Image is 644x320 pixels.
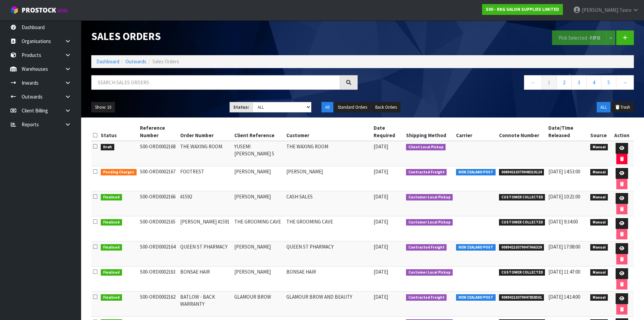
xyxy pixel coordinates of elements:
td: [PERSON_NAME] [233,191,285,216]
button: Back Orders [372,102,401,113]
button: ALL [597,102,611,113]
span: CUSTOMER COLLECTED [499,194,545,201]
th: Order Number [178,123,232,141]
span: 00894210379948319124 [499,169,544,176]
button: All [321,102,333,113]
span: Draft [101,144,114,151]
th: Shipping Method [404,123,455,141]
span: CUSTOMER COLLECTED [499,269,545,276]
img: cube-alt.png [10,6,19,14]
span: [DATE] 9:34:00 [548,218,578,225]
td: BONSAE HAIR [178,266,232,292]
a: Dashboard [96,58,119,65]
a: 1 [542,75,557,90]
span: Customer Local Pickup [406,194,453,201]
span: Finalised [101,294,122,301]
span: Pending Charges [101,169,137,176]
a: 2 [556,75,572,90]
td: GLAMOUR BROW AND BEAUTY [285,292,372,317]
span: NEW ZEALAND POST [456,294,496,301]
small: WMS [57,7,68,14]
td: FOOTREST [178,166,232,191]
span: 00894210379947966329 [499,244,544,251]
th: Carrier [454,123,497,141]
th: Status [99,123,138,141]
strong: Status: [233,104,249,110]
th: Reference Number [138,123,179,141]
span: Manual [590,244,608,251]
span: Manual [590,144,608,151]
a: → [616,75,634,90]
td: S00-ORD0002166 [138,191,179,216]
span: Taoro [619,7,631,13]
span: [DATE] [374,193,388,200]
th: Date/Time Released [547,123,589,141]
span: [DATE] 14:53:00 [548,168,580,175]
span: [DATE] 11:47:00 [548,269,580,275]
td: [PERSON_NAME] [233,266,285,292]
span: Contracted Freight [406,169,447,176]
span: Manual [590,169,608,176]
span: Manual [590,219,608,226]
td: S00-ORD0002164 [138,241,179,266]
th: Client Reference [233,123,285,141]
th: Source [589,123,610,141]
span: Manual [590,194,608,201]
span: Customer Local Pickup [406,219,453,226]
td: THE GROOMING CAVE [285,216,372,241]
td: S00-ORD0002162 [138,292,179,317]
span: Manual [590,294,608,301]
a: Outwards [125,58,146,65]
span: NEW ZEALAND POST [456,169,496,176]
a: S00 - RKG SALON SUPPLIES LIMITED [482,4,563,15]
th: Customer [285,123,372,141]
td: [PERSON_NAME] [233,241,285,266]
span: NEW ZEALAND POST [456,244,496,251]
span: Client Local Pickup [406,144,446,151]
input: Search sales orders [91,75,340,90]
span: [DATE] [374,269,388,275]
a: 4 [586,75,601,90]
span: ProStock [22,6,56,15]
td: S00-ORD0002165 [138,216,179,241]
td: #1592 [178,191,232,216]
td: THE WAXING ROOM. [178,141,232,166]
span: [DATE] 10:21:00 [548,193,580,200]
span: [DATE] [374,218,388,225]
span: [PERSON_NAME] [582,7,618,13]
td: [PERSON_NAME] [285,166,372,191]
strong: FIFO [590,35,600,41]
button: Trash [611,102,634,113]
h1: Sales Orders [91,30,358,42]
button: Pick Selected -FIFO [552,30,607,45]
span: Finalised [101,219,122,226]
button: Show: 10 [91,102,115,113]
td: S00-ORD0002168 [138,141,179,166]
td: QUEEN ST PHARMACY [178,241,232,266]
span: CUSTOMER COLLECTED [499,219,545,226]
th: Connote Number [497,123,547,141]
span: [DATE] [374,168,388,175]
button: Standard Orders [334,102,371,113]
th: Date Required [372,123,404,141]
td: THE WAXING ROOM [285,141,372,166]
span: [DATE] [374,243,388,250]
td: YUSEMI [PERSON_NAME] 5 [233,141,285,166]
td: CASH SALES [285,191,372,216]
strong: S00 - RKG SALON SUPPLIES LIMITED [486,6,559,12]
td: GLAMOUR BROW [233,292,285,317]
span: Contracted Freight [406,244,447,251]
span: Customer Local Pickup [406,269,453,276]
span: [DATE] 17:08:00 [548,243,580,250]
td: QUEEN ST PHARMACY [285,241,372,266]
span: [DATE] [374,143,388,150]
a: 5 [601,75,616,90]
th: Action [610,123,634,141]
td: THE GROOMING CAVE [233,216,285,241]
td: BATLOW - BACK WARRANTY [178,292,232,317]
a: ← [524,75,542,90]
span: [DATE] [374,294,388,300]
span: Finalised [101,269,122,276]
td: [PERSON_NAME] #1591 [178,216,232,241]
span: Sales Orders [152,58,179,65]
